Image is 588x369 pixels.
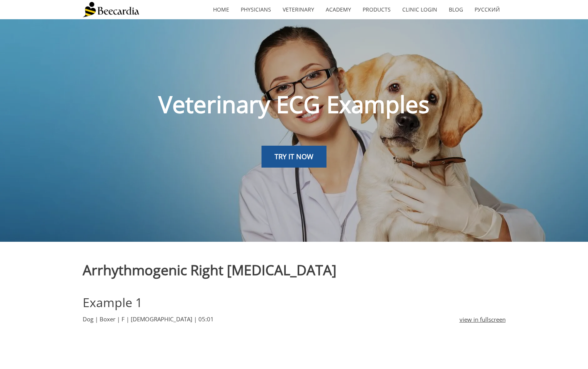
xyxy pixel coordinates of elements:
a: Veterinary [277,1,320,18]
span: Arrhythmogenic Right [MEDICAL_DATA] [83,261,336,279]
a: Physicians [235,1,277,18]
span: Veterinary ECG Examples [158,88,430,120]
a: view in fullscreen [460,315,506,324]
a: Blog [443,1,469,18]
span: TRY IT NOW [275,152,313,161]
a: TRY IT NOW [262,146,326,168]
a: Academy [320,1,357,18]
p: Dog | Boxer | F | [DEMOGRAPHIC_DATA] | 05:01 [83,314,442,324]
img: Beecardia [83,2,139,17]
a: Русский [469,1,506,18]
a: Clinic Login [396,1,443,18]
a: Products [357,1,396,18]
a: home [207,1,235,18]
span: Example 1 [83,294,142,311]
